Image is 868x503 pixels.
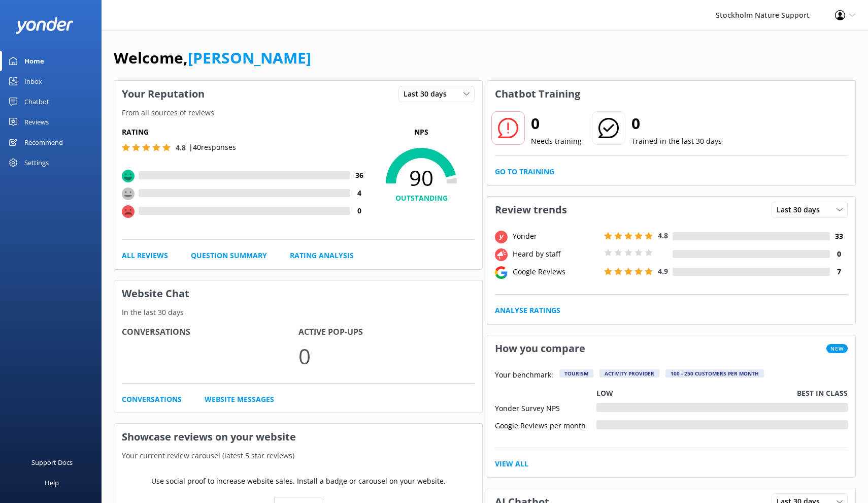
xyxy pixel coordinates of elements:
h4: Conversations [122,326,298,339]
p: From all sources of reviews [114,107,482,118]
a: View All [495,458,528,469]
h2: 0 [531,111,582,136]
p: NPS [368,127,475,138]
h5: Rating [122,127,368,138]
a: Analyse Ratings [495,305,560,316]
p: Your benchmark: [495,369,553,382]
div: Chatbot [24,91,49,112]
h4: 7 [830,266,848,277]
h4: 0 [350,205,368,216]
a: [PERSON_NAME] [188,47,311,68]
p: Needs training [531,136,582,147]
h3: Review trends [487,197,575,223]
h3: Chatbot Training [487,81,588,107]
div: Google Reviews per month [495,420,596,429]
img: yonder-white-logo.png [15,17,74,34]
div: Google Reviews [510,266,602,277]
div: Yonder [510,231,602,242]
a: Website Messages [205,394,274,405]
div: Yonder Survey NPS [495,403,596,412]
a: Go to Training [495,166,554,177]
span: 4.8 [658,231,668,240]
div: Home [24,51,44,71]
h2: 0 [631,111,722,136]
h4: Active Pop-ups [298,326,475,339]
p: Your current review carousel (latest 5 star reviews) [114,450,482,461]
div: Reviews [24,112,49,132]
div: Heard by staff [510,248,602,260]
p: Use social proof to increase website sales. Install a badge or carousel on your website. [151,476,446,487]
p: Best in class [797,388,848,399]
div: Recommend [24,132,63,152]
h4: OUTSTANDING [368,193,475,204]
span: 90 [368,165,475,191]
h3: Website Chat [114,280,482,307]
h3: Your Reputation [114,81,212,107]
div: Settings [24,152,49,173]
p: | 40 responses [189,142,236,153]
a: Rating Analysis [290,250,354,261]
p: In the last 30 days [114,307,482,318]
a: All Reviews [122,250,168,261]
h4: 4 [350,187,368,199]
span: 4.9 [658,266,668,276]
h4: 33 [830,231,848,242]
div: Help [45,473,59,493]
p: Trained in the last 30 days [631,136,722,147]
div: Inbox [24,71,42,91]
h3: Showcase reviews on your website [114,424,482,450]
h1: Welcome, [114,46,311,70]
div: Support Docs [31,452,73,473]
h4: 0 [830,248,848,260]
span: New [826,344,848,353]
span: 4.8 [176,143,186,152]
p: Low [596,388,613,399]
p: 0 [298,339,475,373]
div: Activity Provider [599,369,659,378]
h3: How you compare [487,335,593,362]
span: Last 30 days [777,204,826,215]
a: Conversations [122,394,182,405]
div: 100 - 250 customers per month [665,369,764,378]
h4: 36 [350,170,368,181]
a: Question Summary [191,250,267,261]
span: Last 30 days [404,88,453,100]
div: Tourism [559,369,593,378]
